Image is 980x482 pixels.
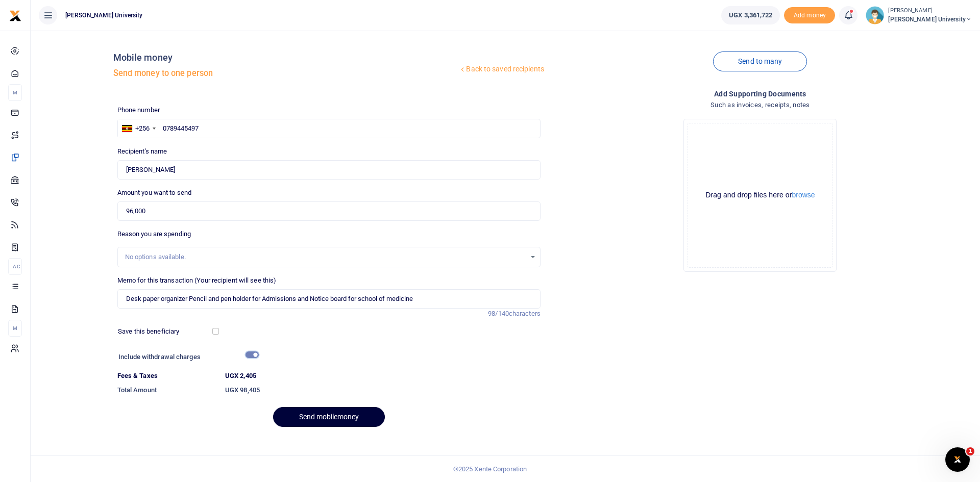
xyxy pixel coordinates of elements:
[8,258,22,275] li: Ac
[117,146,167,157] label: Recipient's name
[8,320,22,337] li: M
[125,252,526,262] div: No options available.
[509,310,541,317] span: characters
[688,190,832,200] div: Drag and drop files here or
[9,10,21,22] img: logo-small
[113,52,459,63] h4: Mobile money
[683,119,837,272] div: File Uploader
[117,105,160,115] label: Phone number
[61,11,146,20] span: [PERSON_NAME] University
[117,188,191,198] label: Amount you want to send
[945,447,970,472] iframe: Intercom live chat
[225,371,256,381] label: UGX 2,405
[117,201,541,221] input: UGX
[135,123,150,134] div: +256
[866,6,884,24] img: profile-user
[792,191,815,198] button: browse
[458,60,545,79] a: Back to saved recipients
[784,11,835,18] a: Add money
[113,68,459,79] h5: Send money to one person
[273,407,385,427] button: Send mobilemoney
[888,7,972,15] small: [PERSON_NAME]
[117,289,541,309] input: Enter extra information
[729,10,772,20] span: UGX 3,361,722
[225,386,541,394] h6: UGX 98,405
[866,6,972,24] a: profile-user [PERSON_NAME] [PERSON_NAME] University
[117,229,191,239] label: Reason you are spending
[117,275,277,286] label: Memo for this transaction (Your recipient will see this)
[488,310,509,317] span: 98/140
[8,84,22,101] li: M
[549,88,972,99] h4: Add supporting Documents
[117,160,541,180] input: MTN & Airtel numbers are validated
[117,386,217,394] h6: Total Amount
[966,447,974,455] span: 1
[549,99,972,111] h4: Such as invoices, receipts, notes
[117,119,541,138] input: Enter phone number
[784,7,835,24] li: Toup your wallet
[118,326,179,337] label: Save this beneficiary
[721,6,780,24] a: UGX 3,361,722
[9,11,21,19] a: logo-small logo-large logo-large
[784,7,835,24] span: Add money
[118,119,159,138] div: Uganda: +256
[118,353,254,361] h6: Include withdrawal charges
[888,15,972,24] span: [PERSON_NAME] University
[717,6,784,24] li: Wallet ballance
[713,52,807,71] a: Send to many
[113,371,221,381] dt: Fees & Taxes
